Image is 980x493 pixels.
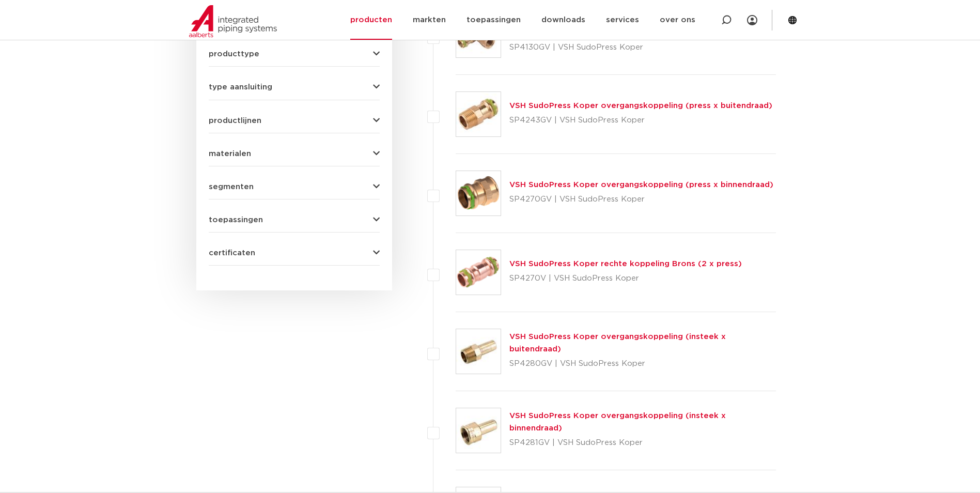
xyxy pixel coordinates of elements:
[509,112,772,129] p: SP4243GV | VSH SudoPress Koper
[509,39,776,56] p: SP4130GV | VSH SudoPress Koper
[509,356,776,372] p: SP4280GV | VSH SudoPress Koper
[509,412,726,432] a: VSH SudoPress Koper overgangskoppeling (insteek x binnendraad)
[456,171,501,215] img: Thumbnail for VSH SudoPress Koper overgangskoppeling (press x binnendraad)
[209,249,380,257] button: certificaten
[509,435,776,451] p: SP4281GV | VSH SudoPress Koper
[209,50,259,58] span: producttype
[456,329,501,374] img: Thumbnail for VSH SudoPress Koper overgangskoppeling (insteek x buitendraad)
[456,408,501,453] img: Thumbnail for VSH SudoPress Koper overgangskoppeling (insteek x binnendraad)
[509,333,726,353] a: VSH SudoPress Koper overgangskoppeling (insteek x buitendraad)
[209,183,380,191] button: segmenten
[209,249,255,257] span: certificaten
[209,117,261,125] span: productlijnen
[209,117,380,125] button: productlijnen
[509,270,742,287] p: SP4270V | VSH SudoPress Koper
[509,191,773,208] p: SP4270GV | VSH SudoPress Koper
[209,150,251,158] span: materialen
[456,92,501,136] img: Thumbnail for VSH SudoPress Koper overgangskoppeling (press x buitendraad)
[209,50,380,58] button: producttype
[509,102,772,110] a: VSH SudoPress Koper overgangskoppeling (press x buitendraad)
[209,216,380,224] button: toepassingen
[209,83,380,91] button: type aansluiting
[209,150,380,158] button: materialen
[209,183,254,191] span: segmenten
[509,260,742,268] a: VSH SudoPress Koper rechte koppeling Brons (2 x press)
[509,181,773,189] a: VSH SudoPress Koper overgangskoppeling (press x binnendraad)
[456,250,501,295] img: Thumbnail for VSH SudoPress Koper rechte koppeling Brons (2 x press)
[209,216,263,224] span: toepassingen
[209,83,272,91] span: type aansluiting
